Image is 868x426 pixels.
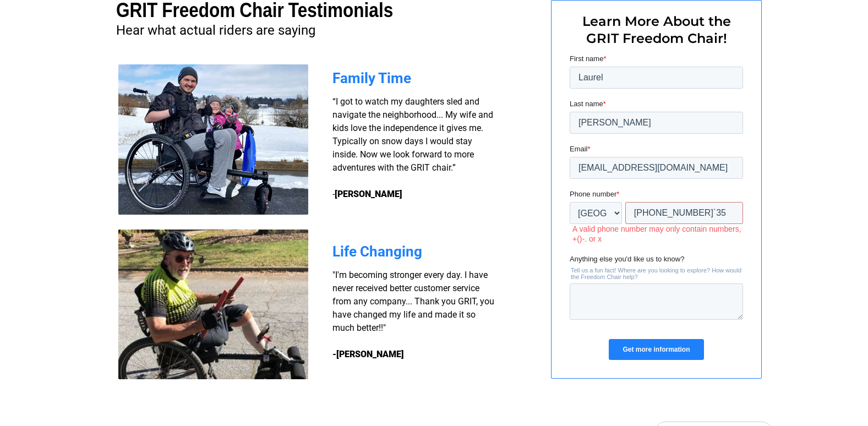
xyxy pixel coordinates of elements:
[332,96,493,199] span: “I got to watch my daughters sled and navigate the neighborhood... My wife and kids love the inde...
[332,270,494,333] span: "I'm becoming stronger every day. I have never received better customer service from any company....
[116,23,315,38] span: Hear what actual riders are saying
[582,13,731,46] span: Learn More About the GRIT Freedom Chair!
[570,53,743,369] iframe: Form 0
[332,349,404,359] strong: -[PERSON_NAME]
[332,70,411,86] span: Family Time
[335,189,402,199] strong: [PERSON_NAME]
[332,243,422,260] span: Life Changing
